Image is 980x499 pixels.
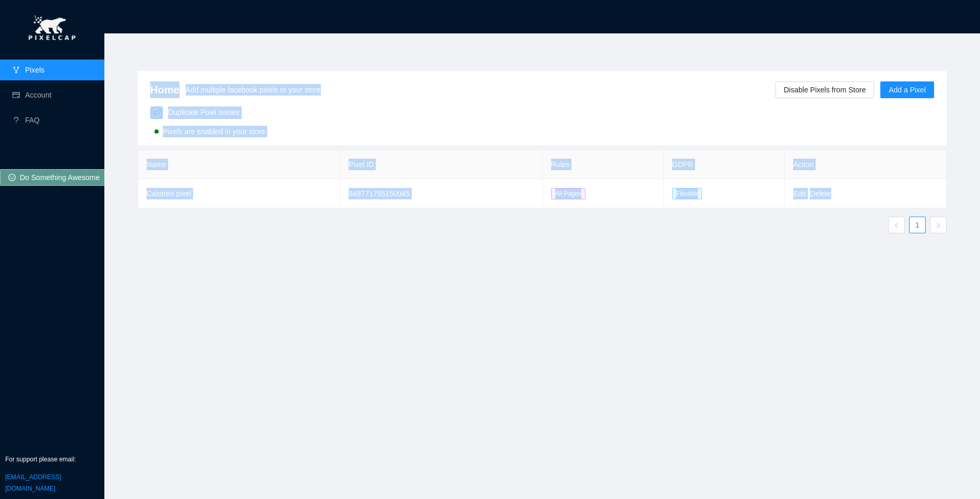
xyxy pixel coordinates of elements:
[793,189,806,198] a: Edit
[910,217,925,233] a: 1
[893,222,900,229] span: left
[889,84,926,96] span: Add a Pixel
[150,81,180,98] span: Home
[163,127,265,136] span: Pixels are enabled in your store
[25,91,52,99] a: Account
[888,217,905,233] button: left
[930,217,947,233] button: right
[543,150,664,179] th: Rules
[186,84,321,96] span: Add multiple facebook pixels to your store
[909,217,926,233] li: 1
[5,455,99,465] p: For support please email:
[150,106,163,119] img: Duplicate Pixel Issues
[935,222,941,229] span: right
[775,81,874,98] button: Disable Pixels from Store
[138,150,340,179] th: Name
[880,81,934,98] button: Add a Pixel
[25,66,44,74] a: Pixels
[664,179,785,208] td: GDPR
[150,108,240,116] a: Duplicate Pixel Issues
[785,150,947,179] th: Action
[543,179,664,208] td: Rules
[5,473,61,492] a: [EMAIL_ADDRESS][DOMAIN_NAME]
[810,189,831,198] a: Delete
[672,188,702,199] span: Flexible
[888,217,905,233] li: Previous Page
[551,188,586,199] span: All Pages
[930,217,947,233] li: Next Page
[340,179,542,208] td: Pixel ID
[340,150,542,179] th: Pixel ID
[138,179,340,208] td: Name
[21,10,83,47] img: pixel-cap.png
[8,174,16,182] span: smile
[20,172,100,183] span: Do Something Awesome
[25,116,40,124] a: FAQ
[664,150,785,179] th: GDPR
[784,84,866,96] span: Disable Pixels from Store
